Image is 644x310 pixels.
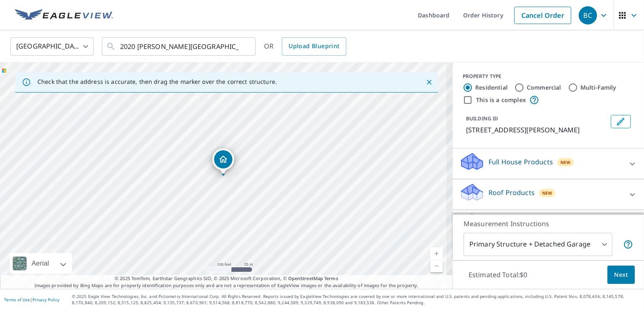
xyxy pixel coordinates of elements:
[37,78,277,85] p: Check that the address is accurate, then drag the marker over the correct structure.
[580,83,617,92] label: Multi-Family
[212,149,234,174] div: Dropped pin, building 1, Residential property, 2020 Hinson Loop Rd Little Rock, AR 72212
[29,253,52,274] div: Aerial
[462,266,534,284] p: Estimated Total: $0
[289,41,339,51] span: Upload Blueprint
[476,96,526,104] label: This is a complex
[579,6,597,24] div: BC
[475,83,508,92] label: Residential
[430,260,443,272] a: Current Level 18, Zoom Out
[489,157,553,167] p: Full House Products
[10,35,94,58] div: [GEOGRAPHIC_DATA]
[466,125,607,135] p: [STREET_ADDRESS][PERSON_NAME]
[489,188,535,198] p: Roof Products
[72,293,640,306] p: © 2025 Eagle View Technologies, Inc. and Pictometry International Corp. All Rights Reserved. Repo...
[527,83,561,92] label: Commercial
[560,159,571,166] span: New
[4,297,30,303] a: Terms of Use
[463,73,634,80] div: PROPERTY TYPE
[282,37,346,56] a: Upload Blueprint
[607,266,635,284] button: Next
[464,219,633,229] p: Measurement Instructions
[424,77,434,88] button: Close
[15,9,113,22] img: EV Logo
[514,7,571,24] a: Cancel Order
[611,115,631,128] button: Edit building 1
[459,152,637,176] div: Full House ProductsNew
[623,239,633,249] span: Your report will include the primary structure and a detached garage if one exists.
[32,297,59,303] a: Privacy Policy
[464,233,612,256] div: Primary Structure + Detached Garage
[430,247,443,260] a: Current Level 18, Zoom In
[120,35,239,58] input: Search by address or latitude-longitude
[542,190,553,196] span: New
[264,37,346,56] div: OR
[115,275,338,282] span: © 2025 TomTom, Earthstar Geographics SIO, © 2025 Microsoft Corporation, ©
[466,115,498,122] p: BUILDING ID
[10,253,72,274] div: Aerial
[614,270,628,280] span: Next
[459,213,637,237] div: Solar ProductsNew
[288,275,323,281] a: OpenStreetMap
[4,297,59,302] p: |
[459,183,637,206] div: Roof ProductsNew
[324,275,338,281] a: Terms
